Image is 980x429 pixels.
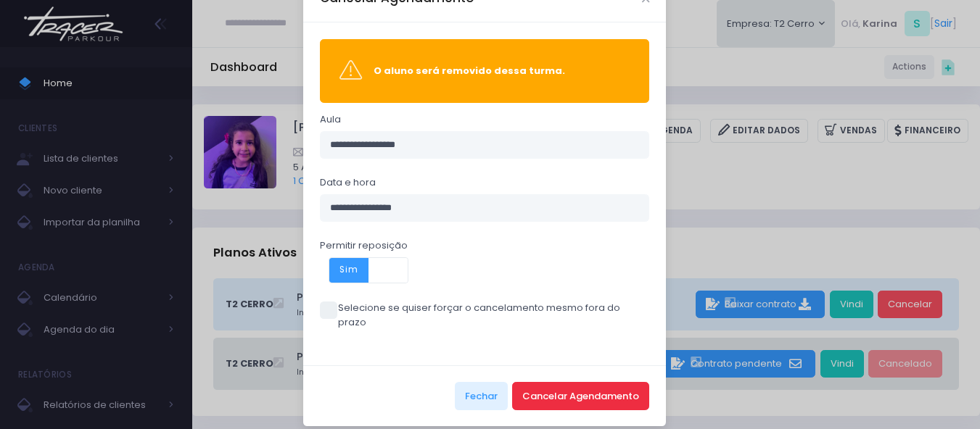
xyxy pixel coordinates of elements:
[374,64,630,78] div: O aluno será removido dessa turma.
[455,382,508,409] button: Fechar
[512,382,649,409] button: Cancelar Agendamento
[320,301,650,329] label: Selecione se quiser forçar o cancelamento mesmo fora do prazo
[320,238,408,253] label: Permitir reposição
[329,258,368,283] span: Sim
[320,112,341,127] label: Aula
[320,175,376,190] label: Data e hora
